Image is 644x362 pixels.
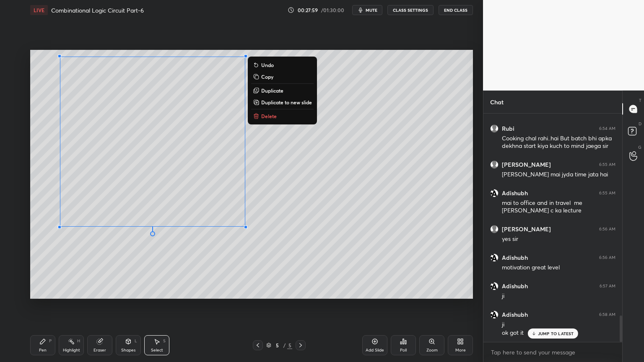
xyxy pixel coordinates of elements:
[93,348,106,352] div: Eraser
[261,113,277,119] p: Delete
[439,5,473,15] button: End Class
[261,87,283,94] p: Duplicate
[538,331,574,336] p: JUMP TO LATEST
[121,348,135,352] div: Shapes
[490,189,499,197] img: d2384138f60c4c5aac30c971995c5891.png
[600,284,615,289] div: 6:57 AM
[273,343,281,348] div: 5
[599,255,615,260] div: 6:56 AM
[502,189,528,197] h6: Adishubh
[251,111,314,121] button: Delete
[599,227,615,232] div: 6:56 AM
[366,348,384,352] div: Add Slide
[490,282,499,290] img: d2384138f60c4c5aac30c971995c5891.png
[502,311,528,318] h6: Adishubh
[502,264,615,272] div: motivation great level
[502,321,615,329] div: ji
[63,348,80,352] div: Highlight
[163,339,166,343] div: S
[287,341,292,349] div: 5
[426,348,438,352] div: Zoom
[261,73,273,80] p: Copy
[639,121,641,127] p: D
[502,254,528,261] h6: Adishubh
[490,225,499,233] img: default.png
[502,235,615,243] div: yes sir
[502,199,615,215] div: mai to office and in travel me [PERSON_NAME] c ka lecture
[483,114,622,342] div: grid
[599,191,615,196] div: 6:55 AM
[502,292,615,300] div: ji
[251,60,314,70] button: Undo
[51,6,144,14] h4: Combinational Logic Circuit Part-6
[502,225,551,233] h6: [PERSON_NAME]
[135,339,137,343] div: L
[251,85,314,96] button: Duplicate
[151,348,163,352] div: Select
[502,282,528,290] h6: Adishubh
[77,339,80,343] div: H
[490,160,499,169] img: default.png
[490,310,499,319] img: d2384138f60c4c5aac30c971995c5891.png
[638,144,641,150] p: G
[352,5,382,15] button: mute
[502,329,615,337] div: ok got it
[599,162,615,167] div: 6:55 AM
[366,7,377,13] span: mute
[490,253,499,262] img: d2384138f60c4c5aac30c971995c5891.png
[502,161,551,168] h6: [PERSON_NAME]
[639,97,641,103] p: T
[599,312,615,317] div: 6:58 AM
[251,97,314,107] button: Duplicate to new slide
[387,5,434,15] button: CLASS SETTINGS
[502,125,514,132] h6: Rubi
[455,348,466,352] div: More
[39,348,47,352] div: Pen
[490,124,499,133] img: default.png
[49,339,52,343] div: P
[400,348,407,352] div: Poll
[283,343,286,348] div: /
[251,72,314,82] button: Copy
[30,5,48,15] div: LIVE
[261,99,312,106] p: Duplicate to new slide
[502,134,615,150] div: Cooking chal rahi..hai But batch bhi apka dekhna start kiya kuch to mind jaega sir
[502,171,615,179] div: [PERSON_NAME] mai jyda time jata hai
[261,62,274,68] p: Undo
[599,126,615,131] div: 6:54 AM
[483,91,510,113] p: Chat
